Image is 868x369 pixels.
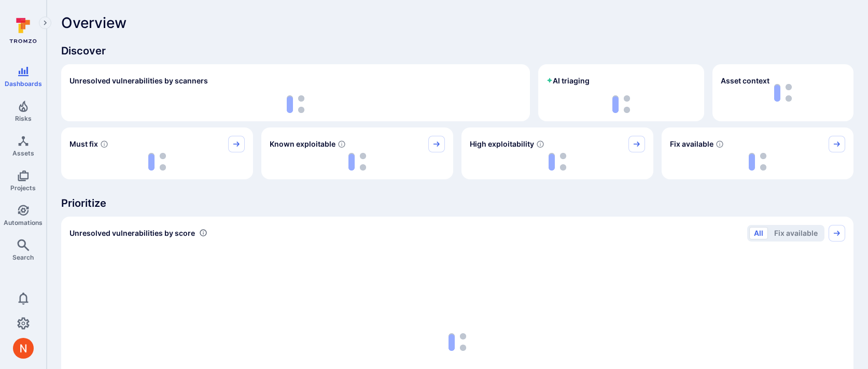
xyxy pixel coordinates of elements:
div: Known exploitable [261,127,453,179]
span: Risks [15,115,32,122]
div: Neeren Patki [13,338,34,359]
span: Prioritize [61,196,853,210]
img: Loading... [749,153,766,171]
div: High exploitability [461,127,653,179]
span: Assets [12,149,34,157]
span: Unresolved vulnerabilities by score [69,228,195,238]
svg: Vulnerabilities with fix available [716,140,724,148]
span: Discover [61,44,853,58]
span: Known exploitable [270,139,335,149]
span: Fix available [670,139,713,149]
img: Loading... [549,153,566,171]
div: loading spinner [547,95,696,113]
img: Loading... [287,95,304,113]
span: Must fix [69,139,98,149]
svg: Risk score >=40 , missed SLA [100,140,108,148]
div: Number of vulnerabilities in status 'Open' 'Triaged' and 'In process' grouped by score [199,228,207,238]
div: Must fix [61,127,253,179]
span: High exploitability [470,139,534,149]
img: Loading... [449,333,466,351]
img: ACg8ocIprwjrgDQnDsNSk9Ghn5p5-B8DpAKWoJ5Gi9syOE4K59tr4Q=s96-c [13,338,34,359]
div: loading spinner [670,152,845,171]
div: loading spinner [270,152,445,171]
span: Projects [10,184,36,192]
div: Fix available [662,127,853,179]
svg: Confirmed exploitable by KEV [338,140,346,148]
button: Expand navigation menu [39,17,51,29]
span: Overview [61,15,127,31]
span: Dashboards [5,80,42,88]
div: loading spinner [470,152,645,171]
h2: AI triaging [547,76,590,86]
svg: EPSS score ≥ 0.7 [536,140,544,148]
button: All [749,227,768,239]
span: Search [12,253,34,261]
div: loading spinner [69,95,522,113]
span: Asset context [721,76,769,86]
img: Loading... [348,153,366,171]
button: Fix available [769,227,822,239]
img: Loading... [612,95,630,113]
span: Automations [4,219,43,226]
div: loading spinner [69,152,245,171]
i: Expand navigation menu [41,19,49,27]
h2: Unresolved vulnerabilities by scanners [69,76,208,86]
img: Loading... [148,153,166,171]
